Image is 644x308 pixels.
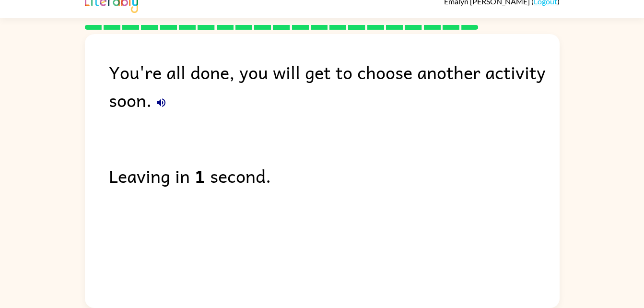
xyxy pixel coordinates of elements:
[195,162,205,190] b: 1
[109,162,560,190] div: Leaving in second.
[109,58,560,114] div: You're all done, you will get to choose another activity soon.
